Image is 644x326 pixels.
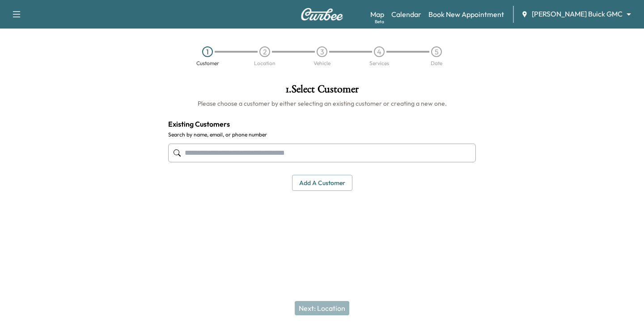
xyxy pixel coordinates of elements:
div: 4 [374,46,385,57]
div: Beta [375,18,384,25]
label: Search by name, email, or phone number [168,131,476,138]
div: Customer [196,61,219,66]
div: 2 [259,46,270,57]
div: 1 [202,46,213,57]
h6: Please choose a customer by either selecting an existing customer or creating a new one. [168,99,476,108]
div: Location [254,61,275,66]
div: Vehicle [314,61,330,66]
h4: Existing Customers [168,119,476,129]
h1: 1 . Select Customer [168,84,476,99]
button: Add a customer [292,175,352,191]
a: MapBeta [370,9,384,20]
div: Services [369,61,389,66]
div: Date [431,61,442,66]
div: 3 [317,46,327,57]
div: 5 [431,46,442,57]
a: Calendar [391,9,421,20]
span: [PERSON_NAME] Buick GMC [532,9,623,19]
a: Book New Appointment [428,9,504,20]
img: Curbee Logo [301,8,343,21]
